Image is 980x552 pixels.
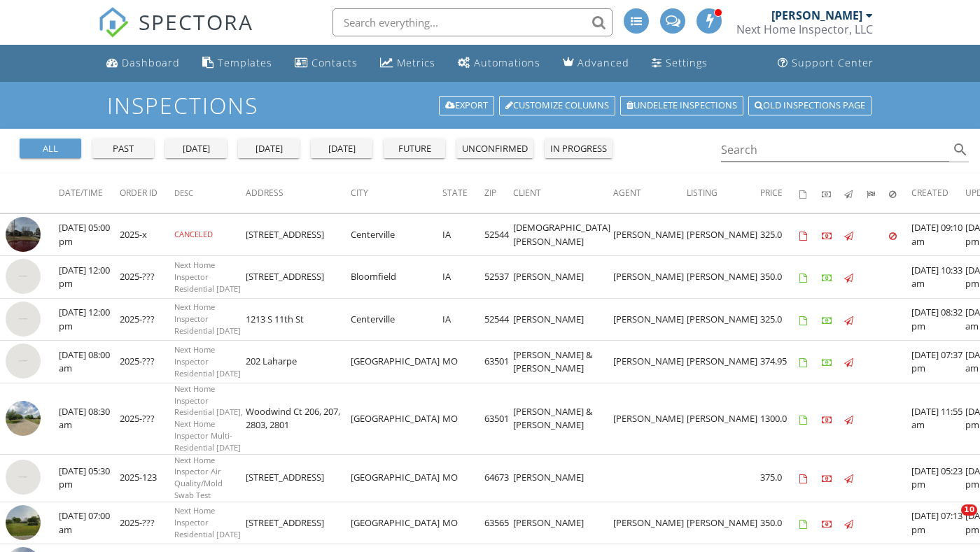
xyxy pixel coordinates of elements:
[246,341,351,383] td: 202 Laharpe
[961,504,977,516] span: 10
[613,187,641,199] span: Agent
[613,298,687,341] td: [PERSON_NAME]
[484,256,513,299] td: 52537
[174,383,243,453] span: Next Home Inspector Residential [DATE], Next Home Inspector Multi-Residential [DATE]
[513,298,613,341] td: [PERSON_NAME]
[246,213,351,256] td: [STREET_ADDRESS]
[513,454,613,502] td: [PERSON_NAME]
[120,256,174,299] td: 2025-???
[911,213,965,256] td: [DATE] 09:10 am
[351,383,442,454] td: [GEOGRAPHIC_DATA]
[6,401,41,436] img: streetview
[736,22,873,36] div: Next Home Inspector, LLC
[550,142,607,156] div: in progress
[59,298,120,341] td: [DATE] 12:00 pm
[59,383,120,454] td: [DATE] 08:30 am
[513,502,613,544] td: [PERSON_NAME]
[613,341,687,383] td: [PERSON_NAME]
[6,259,41,294] img: streetview
[139,7,253,36] span: SPECTORA
[120,298,174,341] td: 2025-???
[351,341,442,383] td: [GEOGRAPHIC_DATA]
[374,50,441,76] a: Metrics
[760,174,799,213] th: Price: Not sorted.
[442,213,484,256] td: IA
[456,139,533,158] button: unconfirmed
[120,502,174,544] td: 2025-???
[389,142,440,156] div: future
[244,142,294,156] div: [DATE]
[772,50,879,76] a: Support Center
[513,256,613,299] td: [PERSON_NAME]
[687,213,760,256] td: [PERSON_NAME]
[687,298,760,341] td: [PERSON_NAME]
[442,174,484,213] th: State: Not sorted.
[120,383,174,454] td: 2025-???
[484,383,513,454] td: 63501
[613,502,687,544] td: [PERSON_NAME]
[439,96,494,115] a: Export
[332,8,612,36] input: Search everything...
[760,454,799,502] td: 375.0
[442,256,484,299] td: IA
[687,187,717,199] span: Listing
[174,229,213,239] span: CANCELED
[351,502,442,544] td: [GEOGRAPHIC_DATA]
[174,302,241,336] span: Next Home Inspector Residential [DATE]
[6,505,41,540] img: streetview
[311,56,358,69] div: Contacts
[174,455,223,500] span: Next Home Inspector Air Quality/Mold Swab Test
[246,256,351,299] td: [STREET_ADDRESS]
[289,50,363,76] a: Contacts
[513,174,613,213] th: Client: Not sorted.
[92,139,154,158] button: past
[59,256,120,299] td: [DATE] 12:00 pm
[911,383,965,454] td: [DATE] 11:55 am
[822,174,844,213] th: Paid: Not sorted.
[246,187,283,199] span: Address
[613,213,687,256] td: [PERSON_NAME]
[484,298,513,341] td: 52544
[760,383,799,454] td: 1300.0
[687,174,760,213] th: Listing: Not sorted.
[867,174,889,213] th: Submitted: Not sorted.
[107,93,873,118] h1: Inspections
[246,174,351,213] th: Address: Not sorted.
[557,50,635,76] a: Advanced
[351,213,442,256] td: Centerville
[384,139,445,158] button: future
[442,187,468,199] span: State
[462,142,528,156] div: unconfirmed
[197,50,278,76] a: Templates
[351,174,442,213] th: City: Not sorted.
[246,383,351,454] td: Woodwind Ct 206, 207, 2803, 2801
[911,187,948,199] span: Created
[98,19,253,48] a: SPECTORA
[442,502,484,544] td: MO
[122,56,180,69] div: Dashboard
[748,96,871,115] a: Old inspections page
[20,139,81,158] button: all
[59,213,120,256] td: [DATE] 05:00 pm
[25,142,76,156] div: all
[760,298,799,341] td: 325.0
[646,50,713,76] a: Settings
[911,256,965,299] td: [DATE] 10:33 am
[6,217,41,252] img: streetview
[687,341,760,383] td: [PERSON_NAME]
[6,460,41,495] img: streetview
[101,50,185,76] a: Dashboard
[513,187,541,199] span: Client
[620,96,743,115] a: Undelete inspections
[246,502,351,544] td: [STREET_ADDRESS]
[174,174,246,213] th: Desc: Not sorted.
[760,256,799,299] td: 350.0
[442,341,484,383] td: MO
[911,502,965,544] td: [DATE] 07:13 pm
[6,344,41,378] img: streetview
[484,454,513,502] td: 64673
[613,383,687,454] td: [PERSON_NAME]
[316,142,367,156] div: [DATE]
[59,454,120,502] td: [DATE] 05:30 pm
[6,302,41,337] img: streetview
